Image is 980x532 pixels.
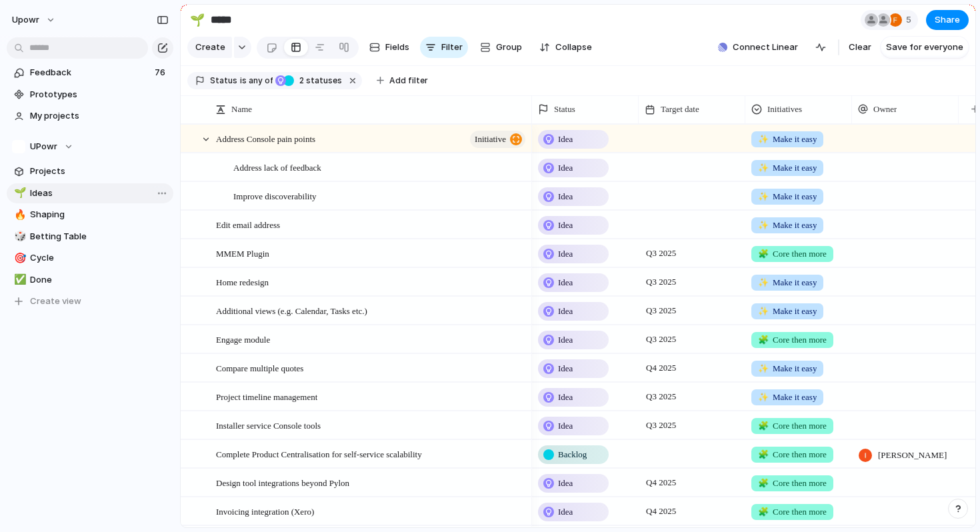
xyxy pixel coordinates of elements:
span: Owner [873,103,897,116]
button: initiative [470,131,525,148]
span: Q4 2025 [643,503,679,519]
span: Core then more [758,333,827,347]
div: 🌱Ideas [7,183,173,203]
span: Filter [441,41,463,54]
span: Engage module [216,331,270,347]
button: Fields [364,37,415,58]
button: Connect Linear [713,37,803,57]
span: Idea [558,219,573,232]
span: Core then more [758,448,827,461]
div: ✅Done [7,270,173,290]
a: Projects [7,161,173,181]
span: Shaping [30,208,169,221]
span: 🧩 [758,249,769,259]
span: Idea [558,276,573,289]
button: UPowr [7,137,173,157]
span: [PERSON_NAME] [878,449,947,462]
span: Core then more [758,505,827,519]
span: Edit email address [216,217,280,232]
span: Feedback [30,66,151,79]
span: Q3 2025 [643,245,679,261]
span: upowr [12,13,39,27]
button: Group [473,37,529,58]
span: Q4 2025 [643,475,679,491]
span: ✨ [758,363,769,373]
button: 🌱 [187,9,208,31]
span: Initiatives [767,103,802,116]
span: 🧩 [758,478,769,488]
div: 🎯 [14,251,23,266]
span: Q3 2025 [643,417,679,433]
span: Backlog [558,448,587,461]
a: Prototypes [7,85,173,105]
span: Fields [385,41,409,54]
button: 2 statuses [274,73,345,88]
span: 🧩 [758,507,769,517]
span: Create view [30,295,81,308]
span: Idea [558,190,573,203]
span: Save for everyone [886,41,963,54]
span: UPowr [30,140,57,153]
div: 🎯Cycle [7,248,173,268]
span: 🧩 [758,421,769,431]
a: 🔥Shaping [7,205,173,225]
span: ✨ [758,134,769,144]
span: ✨ [758,277,769,287]
span: Idea [558,305,573,318]
span: Make it easy [758,391,817,404]
button: ✅ [12,273,25,287]
span: Group [496,41,522,54]
span: Idea [558,419,573,433]
span: Improve discoverability [233,188,317,203]
span: Idea [558,247,573,261]
span: Add filter [389,75,428,87]
button: 🎯 [12,251,25,265]
button: Collapse [534,37,597,58]
span: Core then more [758,247,827,261]
span: Q3 2025 [643,389,679,405]
span: Make it easy [758,305,817,318]
span: Done [30,273,169,287]
span: Complete Product Centralisation for self-service scalability [216,446,422,461]
span: Projects [30,165,169,178]
span: Name [231,103,252,116]
button: Add filter [369,71,436,90]
span: Q3 2025 [643,274,679,290]
span: Home redesign [216,274,269,289]
div: 🌱 [190,11,205,29]
button: 🌱 [12,187,25,200]
span: Status [554,103,575,116]
button: upowr [6,9,63,31]
span: Clear [849,41,871,54]
span: Idea [558,133,573,146]
span: Q3 2025 [643,303,679,319]
a: 🎲Betting Table [7,227,173,247]
span: My projects [30,109,169,123]
span: Target date [661,103,699,116]
span: Address Console pain points [216,131,315,146]
button: Create view [7,291,173,311]
span: Address lack of feedback [233,159,321,175]
span: Design tool integrations beyond Pylon [216,475,349,490]
span: Idea [558,477,573,490]
span: ✨ [758,220,769,230]
span: Q4 2025 [643,360,679,376]
a: Feedback76 [7,63,173,83]
span: Invoicing integration (Xero) [216,503,314,519]
span: Share [935,13,960,27]
div: 🎲 [14,229,23,244]
span: Q3 2025 [643,331,679,347]
span: ✨ [758,191,769,201]
span: any of [247,75,273,87]
span: Make it easy [758,219,817,232]
span: Idea [558,391,573,404]
span: Core then more [758,419,827,433]
span: Cycle [30,251,169,265]
span: ✨ [758,392,769,402]
span: Make it easy [758,362,817,375]
button: Save for everyone [881,37,969,58]
div: 🔥 [14,207,23,223]
span: Additional views (e.g. Calendar, Tasks etc.) [216,303,367,318]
